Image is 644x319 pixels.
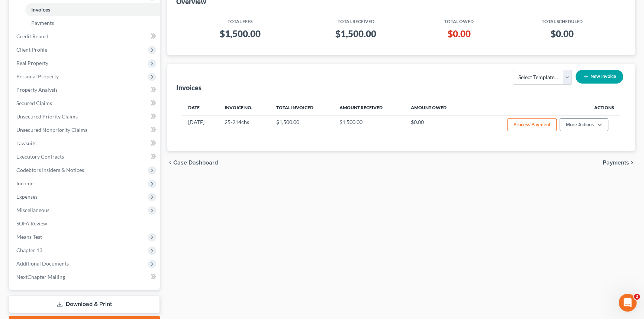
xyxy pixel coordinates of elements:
[16,193,38,200] span: Expenses
[16,113,78,120] span: Unsecured Priority Claims
[420,28,498,40] h3: $0.00
[16,87,58,93] span: Property Analysis
[31,6,50,13] span: Invoices
[405,100,467,115] th: Amount Owed
[560,118,608,131] button: More Actions
[10,137,160,150] a: Lawsuits
[25,3,160,16] a: Invoices
[188,28,292,40] h3: $1,500.00
[334,115,405,136] td: $1,500.00
[16,100,52,106] span: Secured Claims
[619,294,637,312] iframe: Intercom live chat
[16,73,59,79] span: Personal Property
[182,100,219,115] th: Date
[16,234,42,240] span: Means Test
[9,296,160,313] a: Download & Print
[10,97,160,110] a: Secured Claims
[16,153,64,160] span: Executory Contracts
[10,150,160,163] a: Executory Contracts
[16,247,42,253] span: Chapter 13
[176,83,202,92] div: Invoices
[603,160,635,166] button: Payments chevron_right
[414,14,504,25] th: Total Owed
[10,270,160,284] a: NextChapter Mailing
[167,160,218,166] button: chevron_left Case Dashboard
[16,220,47,227] span: SOFA Review
[16,274,65,280] span: NextChapter Mailing
[16,46,47,53] span: Client Profile
[16,127,87,133] span: Unsecured Nonpriority Claims
[182,14,298,25] th: Total Fees
[576,70,623,84] button: New Invoice
[507,118,557,131] button: Process Payment
[270,100,334,115] th: Total Invoiced
[298,14,414,25] th: Total Received
[16,167,84,173] span: Codebtors Insiders & Notices
[304,28,408,40] h3: $1,500.00
[504,14,620,25] th: Total Scheduled
[219,115,270,136] td: 25-214chs
[10,217,160,230] a: SOFA Review
[31,20,54,26] span: Payments
[173,160,218,166] span: Case Dashboard
[182,115,219,136] td: [DATE]
[167,160,173,166] i: chevron_left
[603,160,629,166] span: Payments
[629,160,635,166] i: chevron_right
[219,100,270,115] th: Invoice No.
[16,260,69,267] span: Additional Documents
[10,83,160,97] a: Property Analysis
[270,115,334,136] td: $1,500.00
[466,100,620,115] th: Actions
[16,140,36,146] span: Lawsuits
[10,30,160,43] a: Credit Report
[16,60,48,66] span: Real Property
[10,110,160,123] a: Unsecured Priority Claims
[16,180,33,186] span: Income
[510,28,614,40] h3: $0.00
[16,207,49,213] span: Miscellaneous
[16,33,48,39] span: Credit Report
[25,16,160,30] a: Payments
[334,100,405,115] th: Amount Received
[634,294,640,300] span: 2
[10,123,160,137] a: Unsecured Nonpriority Claims
[405,115,467,136] td: $0.00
